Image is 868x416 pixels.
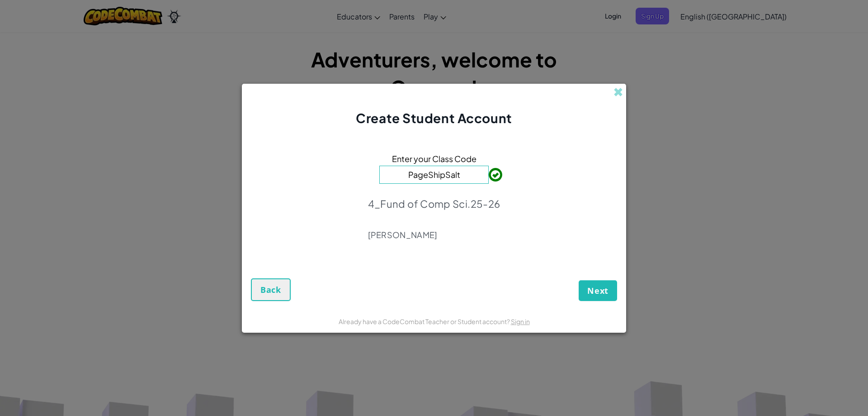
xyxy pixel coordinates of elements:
button: Back [251,278,291,301]
button: Next [579,280,617,301]
span: Enter your Class Code [392,152,476,165]
p: 4_Fund of Comp Sci.25-26 [368,197,500,210]
p: [PERSON_NAME] [368,230,500,240]
span: Already have a CodeCombat Teacher or Student account? [339,317,511,325]
a: Sign in [511,317,530,325]
span: Next [587,285,609,296]
span: Back [260,284,281,295]
span: Create Student Account [356,110,512,126]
